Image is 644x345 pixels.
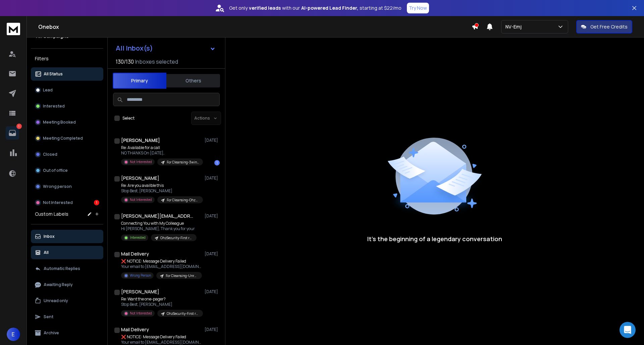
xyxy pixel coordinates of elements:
button: Interested [31,99,103,113]
p: For Cleansing-Unravl-[DATE] [166,273,198,278]
p: Not Interested [43,200,73,205]
button: Try Now [407,3,429,13]
p: Meeting Completed [43,136,83,141]
p: [DATE] [205,138,220,143]
p: NO THANKS On [DATE], [121,150,202,156]
p: Re: Available for a call [121,145,202,150]
button: Inbox [31,230,103,243]
h1: All Inbox(s) [116,45,153,52]
div: Open Intercom Messenger [620,322,636,338]
h1: Onebox [38,23,472,31]
button: Meeting Booked [31,116,103,129]
p: For Cleansing-3wins-[DATE] [167,160,199,165]
h1: [PERSON_NAME] [121,137,160,144]
p: Automatic Replies [44,266,80,271]
div: 1 [214,160,220,165]
p: [DATE] [205,176,220,181]
h1: Mail Delivery [121,326,149,333]
p: Unread only [44,298,68,303]
p: Out of office [43,168,68,173]
p: [DATE] [205,327,220,332]
p: Not Interested [130,159,152,164]
strong: verified leads [249,5,281,11]
p: Sent [44,314,53,320]
h1: [PERSON_NAME] [121,175,159,182]
p: Lead [43,87,53,93]
p: Interested [130,235,146,240]
button: Archive [31,326,103,340]
p: Hi [PERSON_NAME], Thank you for your [121,226,197,231]
p: Get Free Credits [590,23,628,30]
p: Re: Are you availble this [121,183,202,188]
p: For Cleansing-OhzSecurity-[DATE] [167,198,199,203]
a: 1 [6,126,19,140]
p: Re: Want the one-pager? [121,296,202,302]
h1: [PERSON_NAME][EMAIL_ADDRESS][DOMAIN_NAME] [121,213,195,219]
div: 1 [94,200,99,205]
h1: [PERSON_NAME] [121,288,159,295]
p: Stop Best, [PERSON_NAME] [121,302,202,307]
button: Lead [31,83,103,97]
p: Stop Best, [PERSON_NAME] [121,188,202,194]
p: Get only with our starting at $22/mo [229,5,401,11]
button: Awaiting Reply [31,278,103,291]
p: [DATE] [205,251,220,257]
img: logo [7,23,20,35]
button: Primary [113,73,166,89]
button: Not Interested1 [31,196,103,209]
p: Try Now [409,5,427,11]
p: [DATE] [205,213,220,219]
p: Meeting Booked [43,120,76,125]
button: All [31,246,103,259]
button: Others [166,73,220,88]
button: Wrong person [31,180,103,193]
p: Wrong Person [130,273,151,278]
p: OhzSecurity-First run-[DATE] [167,311,199,316]
p: ❌ NOTICE: Message Delivery Failed [121,259,202,264]
p: Archive [44,330,59,336]
p: Inbox [44,234,55,239]
p: Connecting You with My Colleague [121,221,197,226]
p: All Status [44,71,63,77]
button: All Status [31,67,103,81]
button: Get Free Credits [576,20,632,33]
button: Sent [31,310,103,324]
p: All [44,250,49,255]
p: 1 [16,124,22,129]
h3: Filters [31,54,103,63]
label: Select [122,116,135,121]
p: Wrong person [43,184,72,189]
p: [DATE] [205,289,220,294]
p: Not Interested [130,197,152,202]
p: Closed [43,152,57,157]
h3: Inboxes selected [135,58,178,66]
strong: AI-powered Lead Finder, [301,5,358,11]
button: Closed [31,148,103,161]
button: Unread only [31,294,103,307]
p: Not Interested [130,311,152,316]
button: Automatic Replies [31,262,103,275]
p: Your email to [EMAIL_ADDRESS][DOMAIN_NAME] failed [121,340,202,345]
p: Your email to [EMAIL_ADDRESS][DOMAIN_NAME] failed [121,264,202,269]
p: Awaiting Reply [44,282,73,287]
h3: Custom Labels [35,211,68,217]
h1: Mail Delivery [121,251,149,257]
button: E [7,328,20,341]
button: Out of office [31,164,103,177]
span: 130 / 130 [116,58,134,66]
button: Meeting Completed [31,132,103,145]
p: Interested [43,103,65,109]
button: All Inbox(s) [110,42,221,55]
p: It’s the beginning of a legendary conversation [367,234,502,244]
p: OhzSecurity-First run-[DATE] [160,235,193,240]
p: NV-Emj [505,23,524,30]
p: ❌ NOTICE: Message Delivery Failed [121,334,202,340]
